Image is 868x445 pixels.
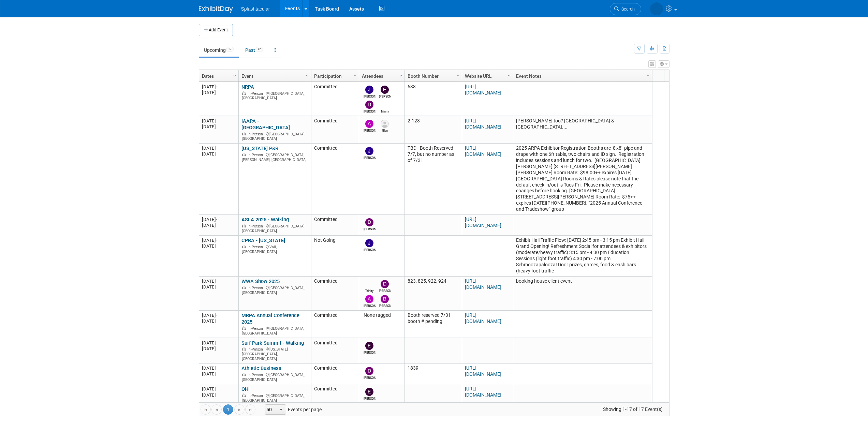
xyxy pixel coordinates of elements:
div: [DATE] [202,84,235,90]
a: Upcoming17 [199,44,239,57]
div: Enrico Rossi [364,350,376,355]
span: In-Person [248,347,265,352]
a: Booth Number [408,70,457,82]
img: Drew Ford [365,101,373,109]
a: Search [610,3,641,15]
img: Drew Ford [381,280,389,288]
span: Column Settings [455,73,461,78]
td: 2025 ARPA Exhibitor Registration Booths are 8'x8' pipe and drape with one 6ft table, two chairs a... [513,144,652,215]
a: Column Settings [505,70,513,80]
td: 823, 825, 922, 924 [404,277,462,311]
div: [GEOGRAPHIC_DATA], [GEOGRAPHIC_DATA] [241,223,308,233]
div: [DATE] [202,278,235,284]
img: In-Person Event [242,373,246,376]
a: WWA Show 2025 [241,278,280,284]
span: 50 [265,405,277,414]
img: Trinity Lawson [381,101,389,109]
a: Column Settings [231,70,238,80]
a: Column Settings [351,70,359,80]
span: 17 [226,47,234,52]
span: In-Person [248,326,265,331]
div: [DATE] [202,365,235,371]
img: In-Person Event [242,326,246,330]
div: [DATE] [202,371,235,377]
div: Alex Weidman [364,128,376,133]
td: Exhibit Hall Traffic Flow: [DATE] 2:45 pm - 3:15 pm Exhibit Hall Grand Opening! Refreshment Socia... [513,236,652,277]
span: 72 [255,47,263,52]
a: Go to the first page [201,404,211,415]
td: Committed [311,384,359,405]
div: [DATE] [202,124,235,130]
img: Enrico Rossi [365,342,373,350]
td: 1839 [404,364,462,384]
span: Column Settings [352,73,358,78]
span: Column Settings [232,73,237,78]
span: Events per page [256,404,328,415]
span: Column Settings [506,73,512,78]
a: [URL][DOMAIN_NAME] [465,84,501,95]
div: Enrico Rossi [379,94,391,99]
img: Trinity Lawson [365,280,373,288]
a: [URL][DOMAIN_NAME] [465,386,501,398]
a: MRPA Annual Conference 2025 [241,312,299,325]
a: Go to the next page [234,404,245,415]
div: [GEOGRAPHIC_DATA], [GEOGRAPHIC_DATA] [241,325,308,336]
span: Column Settings [305,73,310,78]
img: Drew Ford [365,367,373,375]
div: Trinity Lawson [364,288,376,293]
div: [DATE] [202,284,235,290]
div: [GEOGRAPHIC_DATA], [GEOGRAPHIC_DATA] [241,392,308,403]
div: [DATE] [202,118,235,124]
a: NRPA [241,84,254,90]
img: Jimmy Nigh [365,86,373,94]
a: Column Settings [644,70,652,80]
div: Glyn Jones [379,128,391,133]
img: In-Person Event [242,347,246,351]
div: Trinity Lawson [379,109,391,114]
div: [GEOGRAPHIC_DATA], [GEOGRAPHIC_DATA] [241,372,308,382]
div: [DATE] [202,90,235,95]
span: - [216,386,217,391]
div: Alex Weidman [364,303,376,308]
img: Enrico Rossi [365,388,373,396]
img: Enrico Rossi [381,86,389,94]
span: Column Settings [398,73,403,78]
div: [DATE] [202,312,235,318]
span: In-Person [248,286,265,290]
span: - [216,118,217,123]
a: Past72 [240,44,268,57]
div: Jimmy Nigh [364,247,376,252]
div: [GEOGRAPHIC_DATA], [GEOGRAPHIC_DATA] [241,285,308,295]
span: - [216,217,217,222]
img: Brian Faulkner [381,295,389,303]
td: Committed [311,116,359,143]
img: In-Person Event [242,153,246,156]
div: [GEOGRAPHIC_DATA], [GEOGRAPHIC_DATA] [241,131,308,141]
div: [US_STATE][GEOGRAPHIC_DATA], [GEOGRAPHIC_DATA] [241,346,308,361]
span: 1 [223,404,233,415]
a: [URL][DOMAIN_NAME] [465,365,501,377]
a: Surf Park Summit - Walking [241,340,304,346]
a: Participation [314,70,354,82]
a: Column Settings [454,70,462,80]
span: - [216,84,217,89]
div: [DATE] [202,386,235,392]
td: 638 [404,82,462,116]
div: [DATE] [202,346,235,352]
span: In-Person [248,394,265,398]
img: In-Person Event [242,286,246,289]
div: Jimmy Nigh [364,94,376,99]
span: select [278,407,284,413]
a: Attendees [362,70,400,82]
td: Committed [311,311,359,338]
div: [DATE] [202,237,235,243]
a: CPRA - [US_STATE] [241,237,285,243]
div: [DATE] [202,318,235,324]
a: ASLA 2025 - Walking [241,217,289,223]
td: Committed [311,144,359,215]
td: Committed [311,277,359,311]
a: [URL][DOMAIN_NAME] [465,145,501,157]
td: Committed [311,364,359,384]
div: Vail, [GEOGRAPHIC_DATA] [241,244,308,254]
td: Not Going [311,236,359,277]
